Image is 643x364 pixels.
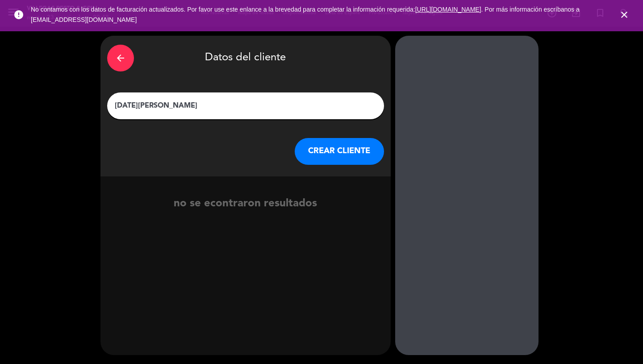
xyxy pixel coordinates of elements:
div: Datos del cliente [107,42,384,74]
a: . Por más información escríbanos a [EMAIL_ADDRESS][DOMAIN_NAME] [31,6,580,23]
a: [URL][DOMAIN_NAME] [415,6,481,13]
button: CREAR CLIENTE [295,138,384,165]
i: error [13,9,24,20]
input: Escriba nombre, correo electrónico o número de teléfono... [114,100,377,112]
div: no se econtraron resultados [100,195,391,213]
span: No contamos con los datos de facturación actualizados. Por favor use este enlance a la brevedad p... [31,6,580,23]
i: arrow_back [115,53,126,63]
i: close [619,9,630,20]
